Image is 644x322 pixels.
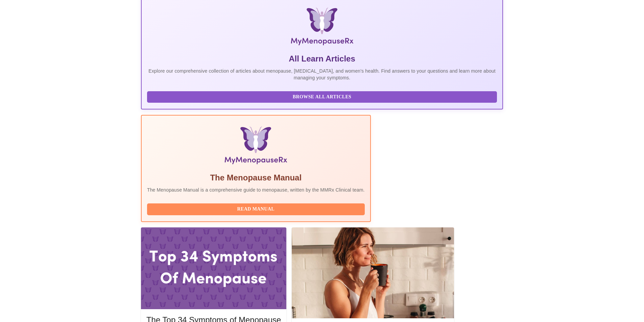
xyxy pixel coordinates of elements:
[147,203,365,215] button: Read Manual
[147,172,365,183] h5: The Menopause Manual
[154,205,358,214] span: Read Manual
[182,126,330,167] img: Menopause Manual
[201,7,443,48] img: MyMenopauseRx Logo
[147,94,499,99] a: Browse All Articles
[154,93,490,101] span: Browse All Articles
[147,53,497,64] h5: All Learn Articles
[147,206,366,212] a: Read Manual
[147,91,497,103] button: Browse All Articles
[147,68,497,81] p: Explore our comprehensive collection of articles about menopause, [MEDICAL_DATA], and women's hea...
[147,187,365,193] p: The Menopause Manual is a comprehensive guide to menopause, written by the MMRx Clinical team.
